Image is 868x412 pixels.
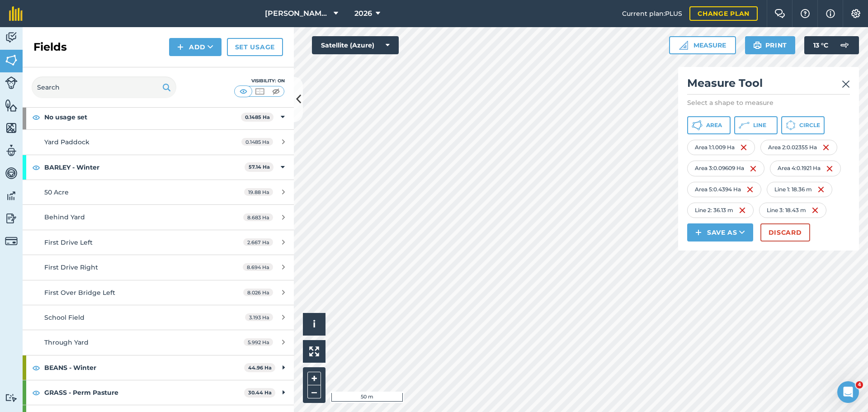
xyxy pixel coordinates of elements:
[23,205,294,229] a: Behind Yard8.683 Ha
[313,318,316,330] span: i
[238,87,249,96] img: svg+xml;base64,PHN2ZyB4bWxucz0iaHR0cDovL3d3dy53My5vcmcvMjAwMC9zdmciIHdpZHRoPSI1MCIgaGVpZ2h0PSI0MC...
[162,82,171,93] img: svg+xml;base64,PHN2ZyB4bWxucz0iaHR0cDovL3d3dy53My5vcmcvMjAwMC9zdmciIHdpZHRoPSIxOSIgaGVpZ2h0PSIyNC...
[307,385,321,398] button: –
[817,184,825,195] img: svg+xml;base64,PHN2ZyB4bWxucz0iaHR0cDovL3d3dy53My5vcmcvMjAwMC9zdmciIHdpZHRoPSIxNiIgaGVpZ2h0PSIyNC...
[23,355,294,380] div: BEANS - Winter44.96 Ha
[270,87,282,96] img: svg+xml;base64,PHN2ZyB4bWxucz0iaHR0cDovL3d3dy53My5vcmcvMjAwMC9zdmciIHdpZHRoPSI1MCIgaGVpZ2h0PSI0MC...
[248,389,272,396] strong: 30.44 Ha
[745,36,796,54] button: Print
[5,393,18,402] img: svg+xml;base64,PD94bWwgdmVyc2lvbj0iMS4wIiBlbmNvZGluZz0idXRmLTgiPz4KPCEtLSBHZW5lcmF0b3I6IEFkb2JlIE...
[254,87,265,96] img: svg+xml;base64,PHN2ZyB4bWxucz0iaHR0cDovL3d3dy53My5vcmcvMjAwMC9zdmciIHdpZHRoPSI1MCIgaGVpZ2h0PSI0MC...
[799,122,820,129] span: Circle
[234,77,285,85] div: Visibility: On
[687,116,731,134] button: Area
[23,180,294,204] a: 50 Acre19.88 Ha
[249,164,270,170] strong: 57.14 Ha
[811,205,819,216] img: svg+xml;base64,PHN2ZyB4bWxucz0iaHR0cDovL3d3dy53My5vcmcvMjAwMC9zdmciIHdpZHRoPSIxNiIgaGVpZ2h0PSIyNC...
[44,138,90,146] span: Yard Paddock
[753,122,766,129] span: Line
[44,263,98,271] span: First Drive Right
[44,213,85,221] span: Behind Yard
[687,203,754,218] div: Line 2 : 36.13 m
[813,36,828,54] span: 13 ° C
[842,79,850,90] img: svg+xml;base64,PHN2ZyB4bWxucz0iaHR0cDovL3d3dy53My5vcmcvMjAwMC9zdmciIHdpZHRoPSIyMiIgaGVpZ2h0PSIzMC...
[243,263,273,271] span: 8.694 Ha
[303,313,325,336] button: i
[23,230,294,255] a: First Drive Left2.667 Ha
[760,223,810,242] button: Discard
[9,6,23,21] img: fieldmargin Logo
[23,255,294,279] a: First Drive Right8.694 Ha
[44,355,244,380] strong: BEANS - Winter
[689,6,758,21] a: Change plan
[826,163,833,174] img: svg+xml;base64,PHN2ZyB4bWxucz0iaHR0cDovL3d3dy53My5vcmcvMjAwMC9zdmciIHdpZHRoPSIxNiIgaGVpZ2h0PSIyNC...
[5,166,18,180] img: svg+xml;base64,PD94bWwgdmVyc2lvbj0iMS4wIiBlbmNvZGluZz0idXRmLTgiPz4KPCEtLSBHZW5lcmF0b3I6IEFkb2JlIE...
[309,346,319,356] img: Four arrows, one pointing top left, one top right, one bottom right and the last bottom left
[781,116,825,134] button: Circle
[44,338,89,346] span: Through Yard
[5,235,18,247] img: svg+xml;base64,PD94bWwgdmVyc2lvbj0iMS4wIiBlbmNvZGluZz0idXRmLTgiPz4KPCEtLSBHZW5lcmF0b3I6IEFkb2JlIE...
[856,381,863,388] span: 4
[244,188,273,196] span: 19.88 Ha
[759,203,826,218] div: Line 3 : 18.43 m
[23,280,294,305] a: First Over Bridge Left8.026 Ha
[23,330,294,355] a: Through Yard5.992 Ha
[835,36,854,54] img: svg+xml;base64,PD94bWwgdmVyc2lvbj0iMS4wIiBlbmNvZGluZz0idXRmLTgiPz4KPCEtLSBHZW5lcmF0b3I6IEFkb2JlIE...
[5,121,18,135] img: svg+xml;base64,PHN2ZyB4bWxucz0iaHR0cDovL3d3dy53My5vcmcvMjAwMC9zdmciIHdpZHRoPSI1NiIgaGVpZ2h0PSI2MC...
[753,40,762,51] img: svg+xml;base64,PHN2ZyB4bWxucz0iaHR0cDovL3d3dy53My5vcmcvMjAwMC9zdmciIHdpZHRoPSIxOSIgaGVpZ2h0PSIyNC...
[32,76,176,98] input: Search
[770,161,841,176] div: Area 4 : 0.1921 Ha
[622,9,682,19] span: Current plan : PLUS
[750,163,757,174] img: svg+xml;base64,PHN2ZyB4bWxucz0iaHR0cDovL3d3dy53My5vcmcvMjAwMC9zdmciIHdpZHRoPSIxNiIgaGVpZ2h0PSIyNC...
[44,380,244,405] strong: GRASS - Perm Pasture
[248,365,272,371] strong: 44.96 Ha
[32,112,40,123] img: svg+xml;base64,PHN2ZyB4bWxucz0iaHR0cDovL3d3dy53My5vcmcvMjAwMC9zdmciIHdpZHRoPSIxOCIgaGVpZ2h0PSIyNC...
[23,130,294,154] a: Yard Paddock0.1485 Ha
[687,161,764,176] div: Area 3 : 0.09609 Ha
[265,8,330,19] span: [PERSON_NAME][GEOGRAPHIC_DATA]
[44,155,245,180] strong: BARLEY - Winter
[822,142,830,153] img: svg+xml;base64,PHN2ZyB4bWxucz0iaHR0cDovL3d3dy53My5vcmcvMjAwMC9zdmciIHdpZHRoPSIxNiIgaGVpZ2h0PSIyNC...
[23,105,294,129] div: No usage set0.1485 Ha
[739,205,746,216] img: svg+xml;base64,PHN2ZyB4bWxucz0iaHR0cDovL3d3dy53My5vcmcvMjAwMC9zdmciIHdpZHRoPSIxNiIgaGVpZ2h0PSIyNC...
[44,238,93,246] span: First Drive Left
[23,380,294,405] div: GRASS - Perm Pasture30.44 Ha
[307,372,321,385] button: +
[850,9,861,18] img: A cog icon
[244,338,273,346] span: 5.992 Ha
[826,8,835,19] img: svg+xml;base64,PHN2ZyB4bWxucz0iaHR0cDovL3d3dy53My5vcmcvMjAwMC9zdmciIHdpZHRoPSIxNyIgaGVpZ2h0PSIxNy...
[760,140,837,155] div: Area 2 : 0.02355 Ha
[706,122,722,129] span: Area
[800,9,811,18] img: A question mark icon
[241,138,273,146] span: 0.1485 Ha
[746,184,754,195] img: svg+xml;base64,PHN2ZyB4bWxucz0iaHR0cDovL3d3dy53My5vcmcvMjAwMC9zdmciIHdpZHRoPSIxNiIgaGVpZ2h0PSIyNC...
[354,8,372,19] span: 2026
[5,212,18,225] img: svg+xml;base64,PD94bWwgdmVyc2lvbj0iMS4wIiBlbmNvZGluZz0idXRmLTgiPz4KPCEtLSBHZW5lcmF0b3I6IEFkb2JlIE...
[687,76,850,95] h2: Measure Tool
[243,238,273,246] span: 2.667 Ha
[5,189,18,203] img: svg+xml;base64,PD94bWwgdmVyc2lvbj0iMS4wIiBlbmNvZGluZz0idXRmLTgiPz4KPCEtLSBHZW5lcmF0b3I6IEFkb2JlIE...
[243,213,273,221] span: 8.683 Ha
[740,142,747,153] img: svg+xml;base64,PHN2ZyB4bWxucz0iaHR0cDovL3d3dy53My5vcmcvMjAwMC9zdmciIHdpZHRoPSIxNiIgaGVpZ2h0PSIyNC...
[177,42,184,52] img: svg+xml;base64,PHN2ZyB4bWxucz0iaHR0cDovL3d3dy53My5vcmcvMjAwMC9zdmciIHdpZHRoPSIxNCIgaGVpZ2h0PSIyNC...
[774,9,785,18] img: Two speech bubbles overlapping with the left bubble in the forefront
[227,38,283,56] a: Set usage
[245,114,270,120] strong: 0.1485 Ha
[32,362,40,373] img: svg+xml;base64,PHN2ZyB4bWxucz0iaHR0cDovL3d3dy53My5vcmcvMjAwMC9zdmciIHdpZHRoPSIxOCIgaGVpZ2h0PSIyNC...
[243,289,273,296] span: 8.026 Ha
[734,116,778,134] button: Line
[169,38,222,56] button: Add
[669,36,736,54] button: Measure
[767,182,832,197] div: Line 1 : 18.36 m
[679,41,688,50] img: Ruler icon
[23,155,294,180] div: BARLEY - Winter57.14 Ha
[687,98,850,107] p: Select a shape to measure
[5,31,18,44] img: svg+xml;base64,PD94bWwgdmVyc2lvbj0iMS4wIiBlbmNvZGluZz0idXRmLTgiPz4KPCEtLSBHZW5lcmF0b3I6IEFkb2JlIE...
[687,223,753,242] button: Save as
[695,227,702,238] img: svg+xml;base64,PHN2ZyB4bWxucz0iaHR0cDovL3d3dy53My5vcmcvMjAwMC9zdmciIHdpZHRoPSIxNCIgaGVpZ2h0PSIyNC...
[312,36,399,54] button: Satellite (Azure)
[44,313,85,322] span: School Field
[33,40,67,54] h2: Fields
[32,387,40,398] img: svg+xml;base64,PHN2ZyB4bWxucz0iaHR0cDovL3d3dy53My5vcmcvMjAwMC9zdmciIHdpZHRoPSIxOCIgaGVpZ2h0PSIyNC...
[5,144,18,157] img: svg+xml;base64,PD94bWwgdmVyc2lvbj0iMS4wIiBlbmNvZGluZz0idXRmLTgiPz4KPCEtLSBHZW5lcmF0b3I6IEFkb2JlIE...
